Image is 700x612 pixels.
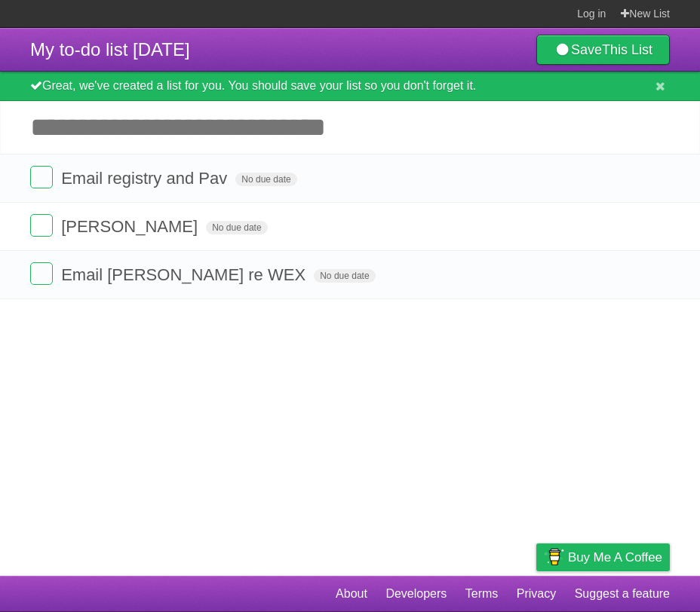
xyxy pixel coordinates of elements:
[206,221,267,234] span: No due date
[385,580,447,608] a: Developers
[235,173,296,186] span: No due date
[517,580,556,608] a: Privacy
[465,580,499,608] a: Terms
[568,544,662,571] span: Buy me a coffee
[536,543,670,571] a: Buy me a coffee
[30,262,53,285] label: Done
[30,39,190,60] span: My to-do list [DATE]
[61,265,309,284] span: Email [PERSON_NAME] re WEX
[30,166,53,188] label: Done
[575,580,670,608] a: Suggest a feature
[314,269,375,283] span: No due date
[336,580,367,608] a: About
[61,169,231,188] span: Email registry and Pav
[61,217,201,236] span: [PERSON_NAME]
[30,214,53,237] label: Done
[602,42,652,57] b: This List
[536,35,670,65] a: SaveThis List
[544,544,564,570] img: Buy me a coffee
